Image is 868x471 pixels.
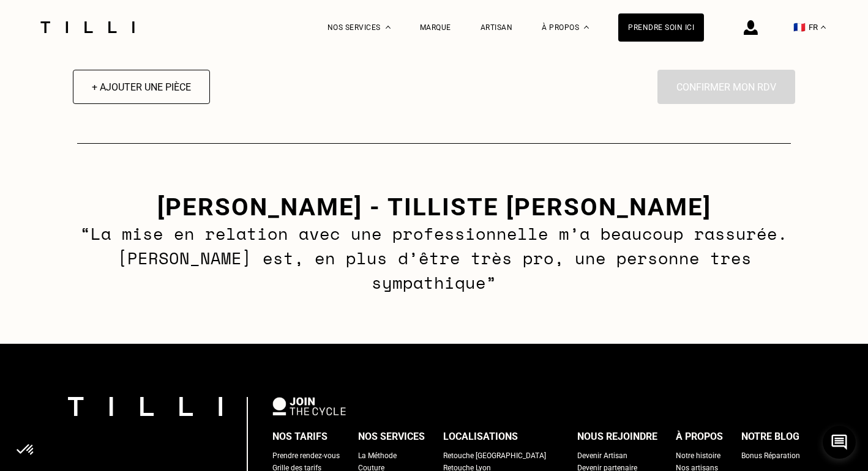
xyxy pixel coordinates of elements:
[73,70,210,104] button: + Ajouter une pièce
[676,450,720,462] a: Notre histoire
[741,450,800,462] a: Bonus Réparation
[272,397,346,415] img: logo Join The Cycle
[481,23,513,32] a: Artisan
[36,21,139,33] img: Logo du service de couturière Tilli
[358,428,425,446] div: Nos services
[676,428,723,446] div: À propos
[584,26,589,29] img: Menu déroulant à propos
[386,26,391,29] img: Menu déroulant
[358,450,397,462] a: La Méthode
[77,221,791,295] p: “La mise en relation avec une professionnelle m’a beaucoup rassurée. [PERSON_NAME] est, en plus d...
[68,397,222,416] img: logo Tilli
[741,428,799,446] div: Notre blog
[577,450,627,462] a: Devenir Artisan
[272,450,340,462] a: Prendre rendez-vous
[420,23,451,32] a: Marque
[443,428,518,446] div: Localisations
[618,13,704,42] a: Prendre soin ici
[577,428,657,446] div: Nous rejoindre
[821,26,826,29] img: menu déroulant
[77,193,791,221] h3: [PERSON_NAME] - tilliste [PERSON_NAME]
[793,21,806,33] span: 🇫🇷
[744,20,758,35] img: icône connexion
[443,450,546,462] a: Retouche [GEOGRAPHIC_DATA]
[272,428,327,446] div: Nos tarifs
